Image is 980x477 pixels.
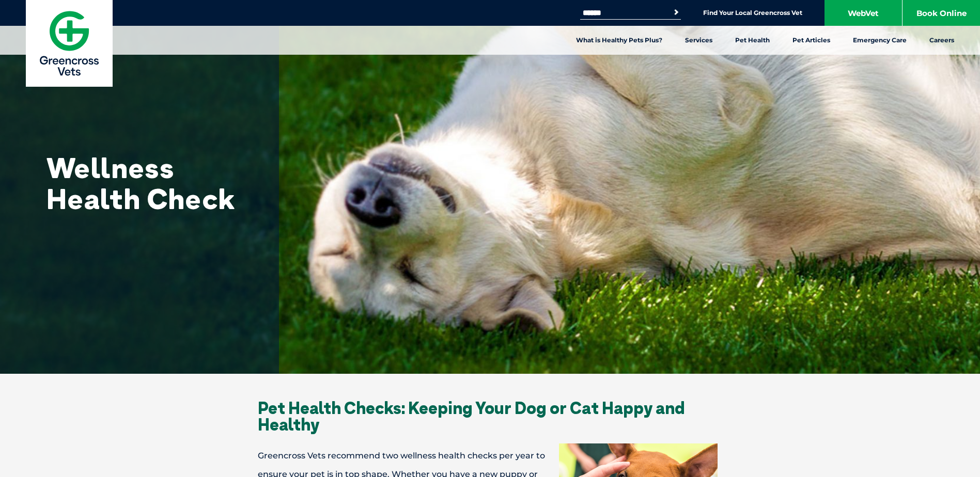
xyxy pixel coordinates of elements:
a: Services [674,26,724,55]
button: Search [671,7,681,18]
span: Pet Health Checks: Keeping Your Dog or Cat Happy and Healthy [258,397,685,435]
a: Pet Health [724,26,781,55]
h1: Wellness Health Check [46,152,253,214]
a: Careers [918,26,966,55]
a: What is Healthy Pets Plus? [565,26,674,55]
a: Emergency Care [842,26,918,55]
a: Find Your Local Greencross Vet [703,9,802,17]
a: Pet Articles [781,26,842,55]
